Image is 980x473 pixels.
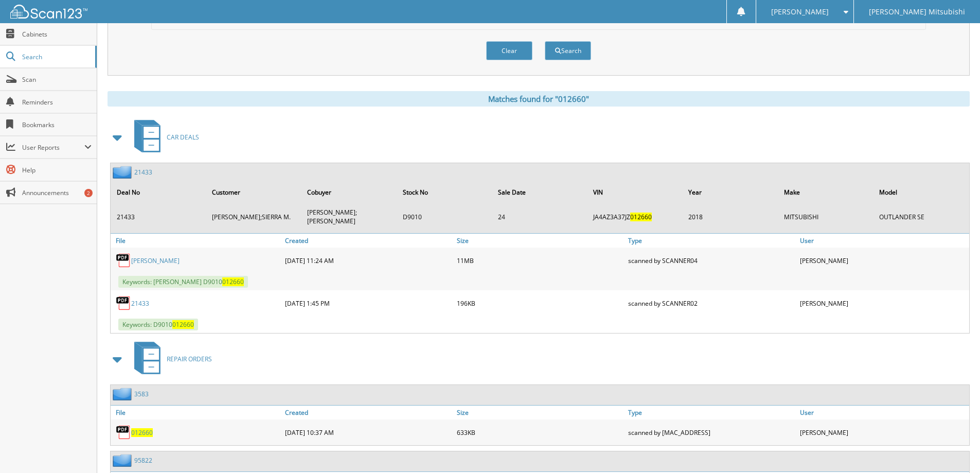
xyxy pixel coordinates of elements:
div: scanned by [MAC_ADDRESS] [626,422,797,443]
th: Customer [207,182,301,203]
div: 196KB [454,293,626,313]
img: PDF.png [116,253,131,268]
a: CAR DEALS [128,117,199,157]
td: 24 [493,204,587,230]
button: Search [545,41,591,60]
td: 2018 [683,204,777,230]
a: 012660 [131,428,153,437]
img: folder2.png [113,166,134,179]
img: folder2.png [113,388,134,400]
a: REPAIR ORDERS [128,339,212,379]
a: User [797,406,969,419]
img: folder2.png [113,454,134,467]
th: Stock No [398,182,492,203]
iframe: Chat Widget [929,424,980,473]
span: CAR DEALS [167,133,199,142]
div: [DATE] 10:37 AM [282,422,454,443]
a: Type [626,234,797,248]
a: File [111,406,282,419]
a: Created [282,406,454,419]
a: Type [626,406,797,419]
a: File [111,234,282,248]
span: Scan [22,75,92,84]
span: Cabinets [22,30,92,39]
a: 21433 [131,299,149,308]
td: [PERSON_NAME];[PERSON_NAME] [302,204,396,230]
span: REPAIR ORDERS [167,355,212,363]
div: scanned by SCANNER04 [626,250,797,271]
span: Announcements [22,188,92,197]
th: Year [683,182,777,203]
span: Reminders [22,98,92,107]
span: 012660 [222,277,244,286]
img: scan123-logo-white.svg [10,5,87,19]
td: JA4AZ3A37JZ [588,204,682,230]
span: User Reports [22,143,84,152]
div: [DATE] 1:45 PM [282,293,454,313]
th: Make [779,182,873,203]
a: User [797,234,969,248]
td: 21433 [112,204,206,230]
a: Created [282,234,454,248]
img: PDF.png [116,425,131,440]
span: [PERSON_NAME] Mitsubishi [869,9,965,15]
div: [DATE] 11:24 AM [282,250,454,271]
div: [PERSON_NAME] [797,293,969,313]
span: Keywords: D9010 [118,319,198,330]
span: 012660 [630,213,652,221]
th: Sale Date [493,182,587,203]
td: OUTLANDER SE [874,204,968,230]
div: [PERSON_NAME] [797,422,969,443]
img: PDF.png [116,295,131,311]
span: [PERSON_NAME] [771,9,829,15]
a: 21433 [134,168,152,177]
span: Bookmarks [22,120,92,129]
a: [PERSON_NAME] [131,256,180,265]
td: D9010 [398,204,492,230]
span: Keywords: [PERSON_NAME] D9010 [118,276,248,288]
a: Size [454,234,626,248]
span: Search [22,52,90,61]
th: Cobuyer [302,182,396,203]
div: 633KB [454,422,626,443]
div: scanned by SCANNER02 [626,293,797,313]
th: Deal No [112,182,206,203]
div: 2 [84,189,93,197]
div: [PERSON_NAME] [797,250,969,271]
td: [PERSON_NAME];SIERRA M. [207,204,301,230]
button: Clear [486,41,532,60]
span: 012660 [172,320,194,329]
div: Matches found for "012660" [108,91,970,107]
a: 95822 [134,456,152,465]
a: Size [454,406,626,419]
th: Model [874,182,968,203]
td: MITSUBISHI [779,204,873,230]
th: VIN [588,182,682,203]
div: 11MB [454,250,626,271]
span: Help [22,166,92,174]
a: 3583 [134,390,149,398]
